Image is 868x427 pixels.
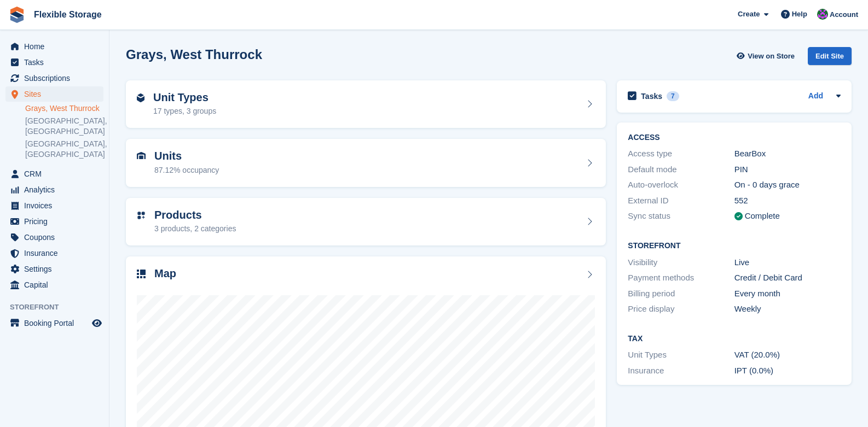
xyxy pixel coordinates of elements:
[734,303,841,315] div: Weekly
[628,195,734,207] div: External ID
[137,211,146,220] img: custom-product-icn-752c56ca05d30b4aa98f6f15887a0e09747e85b44ffffa43cff429088544963d.svg
[24,55,90,70] span: Tasks
[126,139,606,187] a: Units 87.12% occupancy
[734,365,841,377] div: IPT (0.0%)
[628,210,734,223] div: Sync status
[5,182,103,197] a: menu
[734,272,841,284] div: Credit / Debit Card
[734,195,841,207] div: 552
[24,214,90,229] span: Pricing
[628,179,734,191] div: Auto-overlock
[734,256,841,269] div: Live
[734,288,841,300] div: Every month
[24,277,90,293] span: Capital
[5,315,103,331] a: menu
[24,71,90,86] span: Subscriptions
[153,106,216,117] div: 17 types, 3 groups
[154,150,219,162] h2: Units
[5,55,103,70] a: menu
[137,152,146,160] img: unit-icn-7be61d7bf1b0ce9d3e12c5938cc71ed9869f7b940bace4675aadf7bd6d80202e.svg
[137,93,144,102] img: unit-type-icn-2b2737a686de81e16bb02015468b77c625bbabd49415b5ef34ead5e3b44a266d.svg
[126,198,606,246] a: Products 3 products, 2 categories
[628,303,734,315] div: Price display
[137,270,146,278] img: map-icn-33ee37083ee616e46c38cad1a60f524a97daa1e2b2c8c0bc3eb3415660979fc1.svg
[628,365,734,377] div: Insurance
[792,9,807,20] span: Help
[734,148,841,160] div: BearBox
[808,47,852,69] a: Edit Site
[5,86,103,102] a: menu
[126,47,262,62] h2: Grays, West Thurrock
[24,166,90,182] span: CRM
[745,210,780,223] div: Complete
[30,5,106,24] a: Flexible Storage
[24,86,90,102] span: Sites
[628,272,734,284] div: Payment methods
[738,9,760,20] span: Create
[5,71,103,86] a: menu
[628,148,734,160] div: Access type
[24,315,90,331] span: Booking Portal
[734,163,841,176] div: PIN
[25,103,103,114] a: Grays, West Thurrock
[154,223,236,235] div: 3 products, 2 categories
[24,245,90,261] span: Insurance
[628,242,841,250] h2: Storefront
[153,91,216,104] h2: Unit Types
[735,47,799,65] a: View on Store
[628,335,841,343] h2: Tax
[5,214,103,229] a: menu
[10,302,109,313] span: Storefront
[5,230,103,245] a: menu
[628,349,734,361] div: Unit Types
[126,80,606,128] a: Unit Types 17 types, 3 groups
[25,139,103,160] a: [GEOGRAPHIC_DATA], [GEOGRAPHIC_DATA]
[90,317,103,330] a: Preview store
[9,7,25,23] img: stora-icon-8386f47178a22dfd0bd8f6a31ec36ba5ce8667c1dd55bd0f319d3a0aa187defe.svg
[24,39,90,54] span: Home
[154,165,219,176] div: 87.12% occupancy
[748,51,795,62] span: View on Store
[25,116,103,137] a: [GEOGRAPHIC_DATA], [GEOGRAPHIC_DATA]
[154,267,176,280] h2: Map
[5,245,103,261] a: menu
[154,209,236,221] h2: Products
[5,166,103,182] a: menu
[5,261,103,277] a: menu
[808,90,823,103] a: Add
[628,256,734,269] div: Visibility
[5,277,103,293] a: menu
[5,39,103,54] a: menu
[808,47,852,65] div: Edit Site
[628,288,734,300] div: Billing period
[734,349,841,361] div: VAT (20.0%)
[628,133,841,142] h2: ACCESS
[817,9,828,20] img: Daniel Douglas
[641,91,662,101] h2: Tasks
[830,9,858,20] span: Account
[5,198,103,213] a: menu
[734,179,841,191] div: On - 0 days grace
[667,91,679,101] div: 7
[24,198,90,213] span: Invoices
[24,182,90,197] span: Analytics
[24,261,90,277] span: Settings
[24,230,90,245] span: Coupons
[628,163,734,176] div: Default mode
